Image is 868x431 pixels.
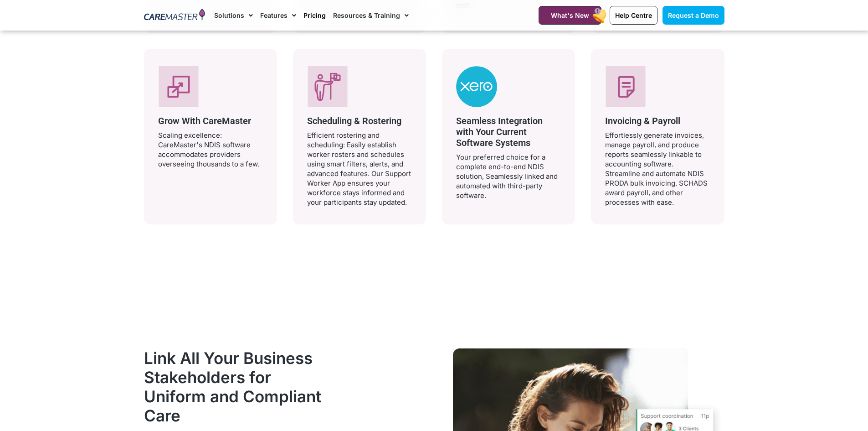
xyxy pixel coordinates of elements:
span: Invoicing & Payroll [605,115,680,126]
a: Request a Demo [663,6,724,25]
span: Request a Demo [668,11,719,19]
span: Grow With CareMaster [158,115,251,126]
p: Scaling excellence: CareMaster's NDIS software accommodates providers overseeing thousands to a few. [158,130,263,169]
span: Help Centre [615,11,652,19]
a: Help Centre [610,6,657,25]
span: Seamless Integration with Your Current Software Systems [456,115,543,148]
span: What's New [551,11,589,19]
h2: Link All Your Business Stakeholders for Uniform and Compliant Care [144,348,335,425]
p: Your preferred choice for a complete end-to-end NDIS solution, Seamlessly linked and automated wi... [456,152,561,200]
img: CareMaster Logo [144,9,205,22]
p: Effortlessly generate invoices, manage payroll, and produce reports seamlessly linkable to accoun... [605,130,710,207]
a: What's New [539,6,601,25]
span: Scheduling & Rostering [307,115,401,126]
p: Efficient rostering and scheduling: Easily establish worker rosters and schedules using smart fil... [307,130,412,207]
